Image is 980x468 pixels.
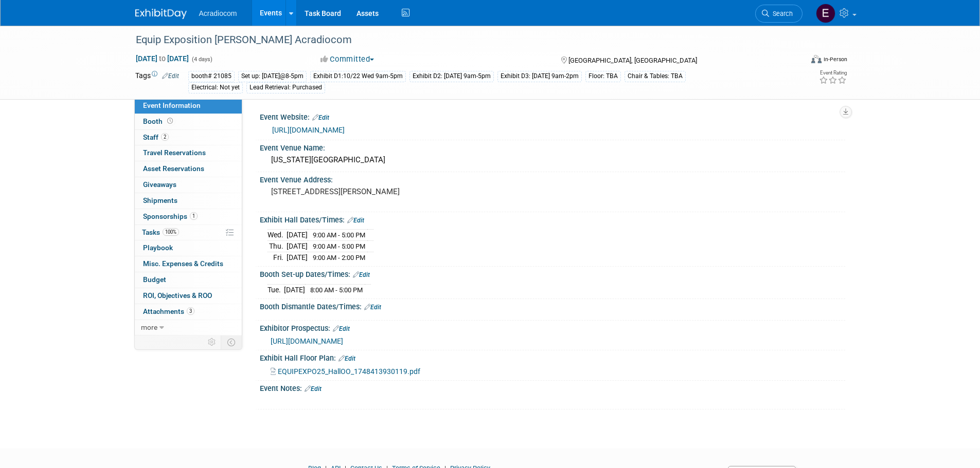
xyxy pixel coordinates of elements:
a: Edit [338,355,355,362]
td: Tags [135,70,179,93]
span: Event Information [143,101,201,109]
span: Shipments [143,196,177,204]
a: more [135,320,242,335]
span: to [157,54,167,63]
span: Misc. Expenses & Credits [143,259,223,268]
span: Budget [143,275,166,284]
pre: [STREET_ADDRESS][PERSON_NAME] [271,187,492,196]
span: 8:00 AM - 5:00 PM [310,286,363,294]
a: Tasks100% [135,225,242,240]
div: Event Format [742,53,848,69]
a: Edit [162,72,179,80]
td: [DATE] [284,284,305,295]
span: more [141,323,157,331]
div: Equip Exposition [PERSON_NAME] Acradiocom [132,31,787,49]
div: Exhibitor Prospectus: [260,321,845,334]
div: Booth Dismantle Dates/Times: [260,299,845,312]
span: 100% [163,228,179,236]
span: Playbook [143,244,173,252]
div: Set up: [DATE]@8-5pm [238,71,307,82]
div: Event Rating [819,70,847,76]
span: 2 [161,133,169,141]
div: Chair & Tables: TBA [625,71,686,82]
span: Acradiocom [199,9,237,17]
span: (4 days) [191,56,212,63]
span: Search [769,10,793,17]
div: [US_STATE][GEOGRAPHIC_DATA] [268,152,838,168]
td: Thu. [268,241,287,252]
a: Playbook [135,240,242,256]
div: booth# 21085 [188,71,235,82]
div: In-Person [823,55,847,63]
span: 9:00 AM - 5:00 PM [313,231,365,239]
span: 9:00 AM - 2:00 PM [313,254,365,261]
a: Edit [312,114,329,121]
a: Shipments [135,193,242,209]
a: Attachments3 [135,304,242,320]
a: Edit [347,217,364,224]
div: Exhibit D3: [DATE] 9am-2pm [497,71,582,82]
a: [URL][DOMAIN_NAME] [271,337,343,345]
a: Edit [305,385,322,392]
a: Edit [353,271,370,278]
td: Fri. [268,252,287,263]
td: [DATE] [287,241,308,252]
img: Format-Inperson.png [811,55,822,63]
a: [URL][DOMAIN_NAME] [272,126,345,134]
div: Event Venue Name: [260,140,845,153]
a: EQUIPEXPO25_HallOO_1748413930119.pdf [271,367,420,376]
td: [DATE] [287,230,308,241]
div: Exhibit Hall Floor Plan: [260,350,845,364]
div: Floor: TBA [585,71,621,82]
a: ROI, Objectives & ROO [135,288,242,304]
span: Staff [143,133,169,141]
a: Asset Reservations [135,161,242,177]
a: Edit [364,304,381,311]
td: Wed. [268,230,287,241]
div: Booth Set-up Dates/Times: [260,267,845,280]
span: Sponsorships [143,212,198,220]
button: Committed [317,54,378,65]
td: Personalize Event Tab Strip [203,335,221,349]
span: Attachments [143,307,194,315]
span: EQUIPEXPO25_HallOO_1748413930119.pdf [278,367,420,376]
div: Electrical: Not yet [188,82,243,93]
td: [DATE] [287,252,308,263]
span: Tasks [142,228,179,236]
span: 3 [187,307,194,315]
a: Booth [135,114,242,129]
div: Lead Retrieval: Purchased [246,82,325,93]
img: Elizabeth Martinez [816,4,835,23]
a: Event Information [135,98,242,114]
a: Staff2 [135,130,242,145]
div: Event Website: [260,109,845,123]
a: Budget [135,272,242,288]
a: Misc. Expenses & Credits [135,256,242,272]
td: Tue. [268,284,284,295]
div: Event Notes: [260,381,845,394]
div: Exhibit Hall Dates/Times: [260,212,845,226]
span: Booth not reserved yet [165,117,175,125]
span: [DATE] [DATE] [135,54,189,63]
a: Sponsorships1 [135,209,242,224]
a: Edit [333,325,350,332]
div: Event Venue Address: [260,172,845,185]
span: [GEOGRAPHIC_DATA], [GEOGRAPHIC_DATA] [568,57,697,64]
a: Search [755,5,803,23]
span: 9:00 AM - 5:00 PM [313,242,365,250]
span: Asset Reservations [143,164,204,173]
span: Giveaways [143,180,176,189]
span: 1 [190,212,198,220]
img: ExhibitDay [135,9,187,19]
span: ROI, Objectives & ROO [143,291,212,299]
td: Toggle Event Tabs [221,335,242,349]
div: Exhibit D1:10/22 Wed 9am-5pm [310,71,406,82]
a: Giveaways [135,177,242,193]
span: Booth [143,117,175,125]
span: Travel Reservations [143,148,206,157]
div: Exhibit D2: [DATE] 9am-5pm [409,71,494,82]
a: Travel Reservations [135,145,242,161]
